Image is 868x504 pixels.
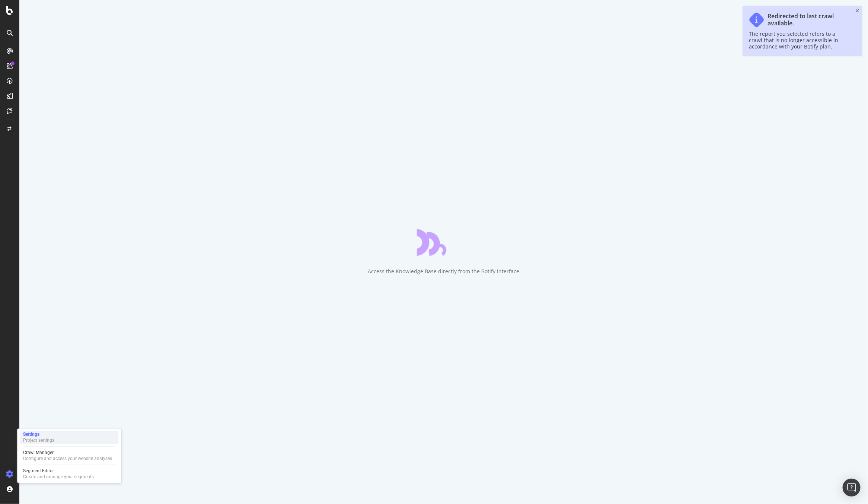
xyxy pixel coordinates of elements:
div: Settings [23,432,54,438]
div: Create and manage your segments [23,474,94,480]
div: Access the Knowledge Base directly from the Botify interface [368,268,520,275]
div: close toast [856,9,859,13]
div: Project settings [23,438,54,444]
div: The report you selected refers to a crawl that is no longer accessible in accordance with your Bo... [749,31,849,50]
div: animation [417,229,470,256]
a: Segment EditorCreate and manage your segments [20,467,118,481]
div: Crawl Manager [23,450,112,456]
a: Crawl ManagerConfigure and access your website analyses [20,449,118,463]
a: SettingsProject settings [20,431,118,444]
div: Open Intercom Messenger [843,479,861,497]
div: Redirected to last crawl available. [768,13,849,27]
div: Configure and access your website analyses [23,456,112,462]
div: Segment Editor [23,468,94,474]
